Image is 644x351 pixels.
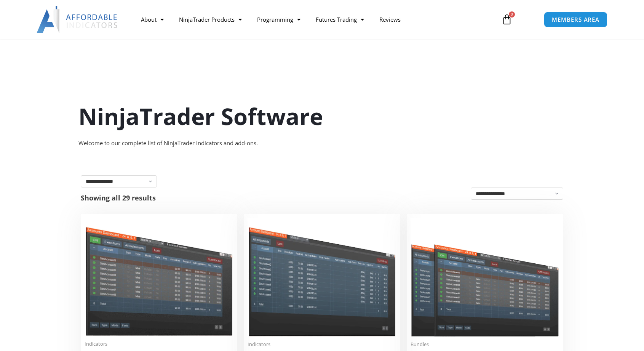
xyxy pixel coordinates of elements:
[411,218,559,337] img: Accounts Dashboard Suite
[509,11,515,18] span: 0
[78,138,566,149] div: Welcome to our complete list of NinjaTrader indicators and add-ons.
[411,341,559,348] span: Bundles
[490,8,524,30] a: 0
[171,11,249,28] a: NinjaTrader Products
[544,12,607,27] a: MEMBERS AREA
[552,17,599,22] span: MEMBERS AREA
[78,100,566,132] h1: NinjaTrader Software
[85,341,233,347] span: Indicators
[37,6,118,33] img: LogoAI | Affordable Indicators – NinjaTrader
[81,194,156,201] p: Showing all 29 results
[249,11,308,28] a: Programming
[85,218,233,336] img: Duplicate Account Actions
[471,188,563,200] select: Shop order
[248,341,396,348] span: Indicators
[372,11,408,28] a: Reviews
[133,11,493,28] nav: Menu
[133,11,171,28] a: About
[248,218,396,336] img: Account Risk Manager
[308,11,372,28] a: Futures Trading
